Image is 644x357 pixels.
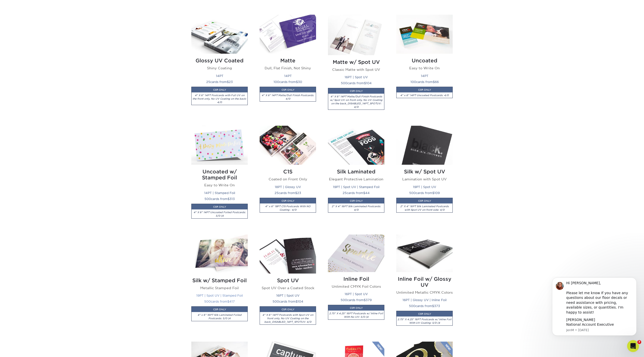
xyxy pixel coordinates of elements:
[434,304,440,308] span: 373
[275,191,301,195] small: cards from
[363,191,365,195] span: $
[434,191,440,195] span: 109
[343,191,347,195] span: 25
[282,199,294,202] small: CSR ONLY
[341,81,347,85] span: 500
[260,235,316,336] a: Spot UV Postcards Spot UV Spot UV Over a Coated Stock 16PT | Spot UV 500cards from$104CSR ONLY4" ...
[341,298,372,302] small: cards from
[282,308,294,311] small: CSR ONLY
[328,235,384,336] a: Inline Foil Postcards Inline Foil Unlimited CMYK Foil Colors 16PT | Spot UV 500cards from$379CSR ...
[396,235,453,336] a: Inline Foil w/ Glossy UV Postcards Inline Foil w/ Glossy UV Unlimited Metallic CMYK Colors 16PT |...
[296,300,298,303] span: $
[396,235,453,272] img: Inline Foil w/ Glossy UV Postcards
[396,126,453,165] img: Silk w/ Spot UV Postcards
[260,285,316,290] p: Spot UV Over a Coated Stock
[345,292,368,296] small: 16PT | Spot UV
[366,81,372,85] span: 104
[365,191,370,195] span: 44
[435,80,439,84] span: 66
[410,80,439,84] small: cards from
[260,15,316,120] a: Matte Postcards Matte Dull, Flat Finish, Not Shiny 14PT 100cards from$30CSR ONLY4" X 6" 14PT Matt...
[204,300,211,303] span: 500
[191,169,248,181] h2: Uncoated w/ Stamped Foil
[396,290,453,295] p: Unlimited Metallic CMYK Colors
[298,80,302,84] span: 30
[196,294,243,297] small: 19PT | Spot UV | Stamped Foil
[295,191,297,195] span: $
[409,304,440,308] small: cards from
[260,126,316,165] img: C1S Postcards
[343,191,370,195] small: cards from
[332,205,381,211] i: 2" X 4" 16PT Silk Laminated Postcards: 4/0
[410,80,416,84] span: 100
[260,15,316,54] img: Matte Postcards
[398,318,451,324] i: 2.75" X 4.25" 16PT Postcards w/ Inline Foil With UV Coating: 5/0 (4
[432,191,434,195] span: $
[213,308,226,311] small: CSR ONLY
[297,191,301,195] span: 23
[328,169,384,175] h2: Silk Laminated
[328,15,384,55] img: Matte w/ Spot UV Postcards
[345,75,368,79] small: 16PT | Spot UV
[265,205,311,211] i: 4" x 6" 18PT C1S Postcards With NO Coating : 4/0
[545,276,644,355] iframe: Intercom notifications message
[418,199,431,202] small: CSR ONLY
[432,304,434,308] span: $
[402,298,446,302] small: 16PT | Glossy UV | Inline Foil
[409,191,440,195] small: cards from
[440,342,453,357] img: New Product
[260,126,316,229] a: C1S Postcards C1S Coated on Front Only 18PT | Glossy UV 25cards from$23CSR ONLY4" x 6" 18PT C1S P...
[204,197,211,201] span: 500
[191,235,248,336] a: Silk w/ Stamped Foil Postcards Silk w/ Stamped Foil Metallic Stamped Foil 19PT | Spot UV | Stampe...
[400,94,449,97] i: 4" x 6" 14PT Uncoated Postcards: 4/0
[366,298,372,302] span: 379
[282,88,294,91] small: CSR ONLY
[396,169,453,175] h2: Silk w/ Spot UV
[396,177,453,182] p: Lamination with Spot UV
[275,191,279,195] span: 25
[194,211,246,217] i: 4" X 6" 14PT Uncoated Foiled Postcards: 5/0 (4
[329,312,383,318] i: 2.75" X 4.25" 16PT Postcards w/ Inline Foil With No UV: 5/0 (4
[418,313,431,315] small: CSR ONLY
[364,81,366,85] span: $
[333,185,379,189] small: 19PT | Spot UV | Stamped Foil
[191,235,248,274] img: Silk w/ Stamped Foil Postcards
[191,15,248,54] img: Glossy UV Coated Postcards
[350,90,363,92] small: CSR ONLY
[275,185,301,189] small: 18PT | Glossy UV
[227,80,229,84] span: $
[229,80,233,84] span: 23
[229,300,235,303] span: 417
[274,80,302,84] small: cards from
[627,340,639,352] iframe: Intercom live chat
[204,191,235,195] small: 14PT | Stamped Foil
[328,59,384,65] h2: Matte w/ Spot UV
[206,80,210,84] span: 25
[191,183,248,188] p: Easy to Write On
[273,300,279,303] span: 500
[328,67,384,72] p: Classic Matte with Spot UV
[274,80,279,84] span: 100
[276,294,299,297] small: 16PT | Spot UV
[400,205,449,211] i: 2" X 4" 16PT Silk Laminated Postcards with Spot UV on front side: 4/0
[204,300,235,303] small: cards from
[198,314,241,320] i: 4" x 6" 16PT Silk Laminated Foiled Postcards: 5/0 (4
[421,74,428,78] small: 14PT
[409,191,416,195] span: 500
[191,278,248,283] h2: Silk w/ Stamped Foil
[260,169,316,175] h2: C1S
[191,15,248,120] a: Glossy UV Coated Postcards Glossy UV Coated Shiny Coating 14PT 25cards from$23CSR ONLY4" X 6" 14P...
[396,15,453,54] img: Uncoated Postcards
[206,80,233,84] small: cards from
[193,94,246,104] i: 4" X 6" 14PT Postcards with Full UV on the front only, No UV Coating on the back: 4/0
[637,340,641,344] span: 7
[260,66,316,71] p: Dull, Flat Finish, Not Shiny
[328,177,384,182] p: Elegant Protective Lamination
[396,66,453,71] p: Easy to Write On
[350,199,363,202] small: CSR ONLY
